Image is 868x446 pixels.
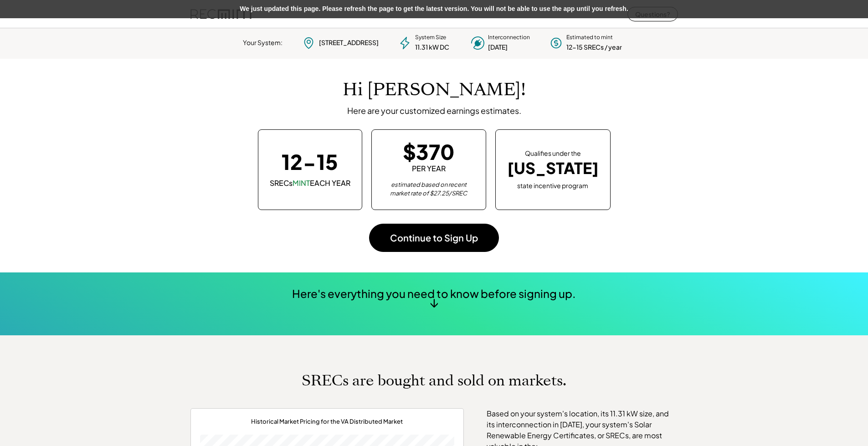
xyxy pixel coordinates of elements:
div: [DATE] [488,43,508,52]
div: 12-15 [282,151,338,172]
div: 11.31 kW DC [415,43,449,52]
h1: Hi [PERSON_NAME]! [343,79,526,101]
div: $370 [403,141,455,162]
font: MINT [293,178,310,188]
div: ↓ [430,295,438,309]
div: Qualifies under the [525,149,581,158]
div: System Size [415,34,446,41]
div: SRECs EACH YEAR [270,178,350,188]
div: Estimated to mint [566,34,613,41]
div: 12-15 SRECs / year [566,43,622,52]
div: [US_STATE] [507,159,599,178]
div: Interconnection [488,34,530,41]
div: Here are your customized earnings estimates. [347,105,521,116]
div: [STREET_ADDRESS] [319,38,379,47]
div: estimated based on recent market rate of $27.25/SREC [383,180,474,198]
div: Your System: [243,38,282,47]
div: PER YEAR [412,164,446,174]
div: state incentive program [517,180,588,190]
button: Continue to Sign Up [369,224,499,252]
div: Here's everything you need to know before signing up. [292,286,576,302]
h1: SRECs are bought and sold on markets. [302,372,566,390]
div: Historical Market Pricing for the VA Distributed Market [251,418,403,425]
